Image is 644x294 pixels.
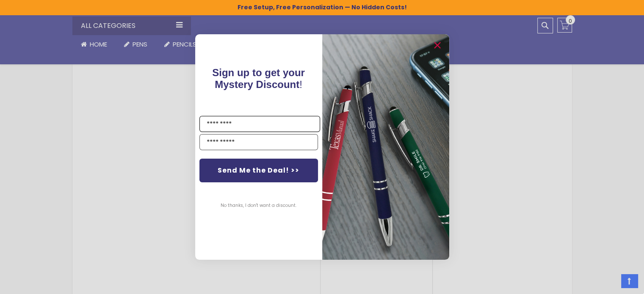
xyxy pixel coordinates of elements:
button: Close dialog [431,38,444,52]
input: YOUR EMAIL [199,134,318,150]
button: No thanks, I don't want a discount. [216,195,301,216]
img: 081b18bf-2f98-4675-a917-09431eb06994.jpeg [322,34,449,260]
button: Send Me the Deal! >> [199,159,318,182]
span: ! [212,67,305,90]
span: Sign up to get your Mystery Discount [212,67,305,90]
